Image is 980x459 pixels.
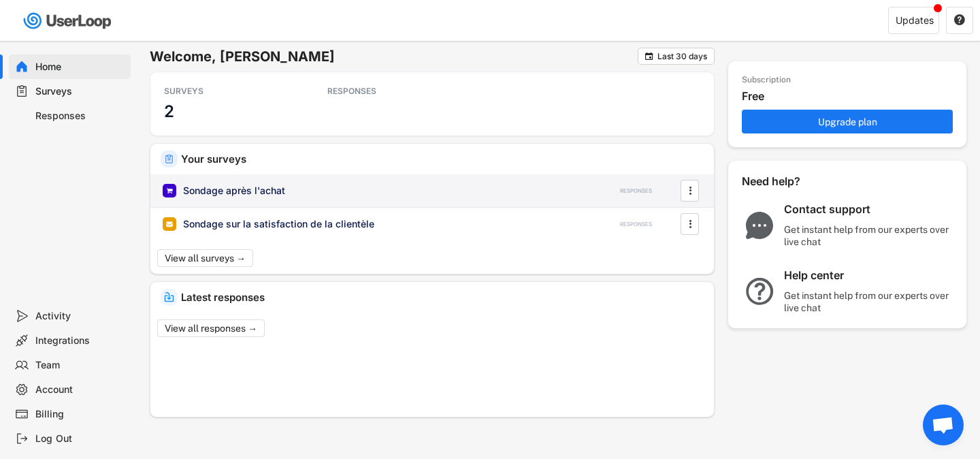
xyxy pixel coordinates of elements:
[742,110,953,133] button: Upgrade plan
[327,86,450,97] div: RESPONSES
[683,214,697,234] button: 
[35,432,125,445] div: Log Out
[953,14,966,27] button: 
[620,221,652,228] div: RESPONSES
[784,289,954,314] div: Get instant help from our experts over live chat
[742,278,777,305] img: QuestionMarkInverseMajor.svg
[784,202,954,217] div: Contact support
[784,223,954,248] div: Get instant help from our experts over live chat
[923,405,964,445] div: Ouvrir le chat
[164,292,174,302] img: IncomingMajor.svg
[35,61,125,74] div: Home
[896,16,934,25] div: Updates
[181,154,704,164] div: Your surveys
[150,48,638,65] h6: Welcome, [PERSON_NAME]
[35,334,125,347] div: Integrations
[620,187,652,195] div: RESPONSES
[742,75,791,86] div: Subscription
[157,319,265,337] button: View all responses →
[645,51,653,61] text: 
[689,183,691,197] text: 
[35,408,125,421] div: Billing
[181,292,704,302] div: Latest responses
[183,184,285,197] div: Sondage après l'achat
[689,217,691,231] text: 
[742,212,777,239] img: ChatMajor.svg
[164,86,287,97] div: SURVEYS
[954,14,965,26] text: 
[742,89,960,104] div: Free
[657,52,707,61] div: Last 30 days
[35,383,125,396] div: Account
[183,217,374,231] div: Sondage sur la satisfaction de la clientèle
[35,110,125,123] div: Responses
[164,101,174,122] h3: 2
[20,7,116,35] img: userloop-logo-01.svg
[742,174,837,189] div: Need help?
[644,51,654,61] button: 
[35,359,125,372] div: Team
[35,85,125,98] div: Surveys
[784,268,954,283] div: Help center
[157,249,253,267] button: View all surveys →
[683,180,697,201] button: 
[35,310,125,323] div: Activity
